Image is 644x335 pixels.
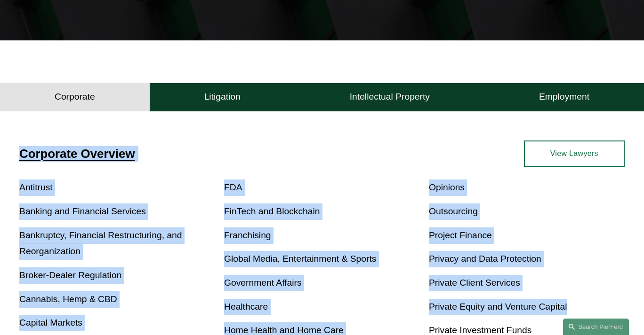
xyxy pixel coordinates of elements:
[350,91,430,102] h4: Intellectual Property
[19,182,53,192] a: Antitrust
[524,140,625,166] a: View Lawyers
[204,91,241,102] h4: Litigation
[224,278,302,288] a: Government Affairs
[224,230,271,240] a: Franchising
[55,91,95,102] h4: Corporate
[429,254,541,264] a: Privacy and Data Protection
[224,206,320,216] a: FinTech and Blockchain
[224,325,344,335] a: Home Health and Home Care
[429,325,531,335] a: Private Investment Funds
[19,294,117,304] a: Cannabis, Hemp & CBD
[429,206,478,216] a: Outsourcing
[19,270,121,280] a: Broker-Dealer Regulation
[429,302,567,312] a: Private Equity and Venture Capital
[224,182,242,192] a: FDA
[19,230,182,257] a: Bankruptcy, Financial Restructuring, and Reorganization
[429,230,492,240] a: Project Finance
[19,318,82,327] a: Capital Markets
[429,182,465,192] a: Opinions
[19,206,146,216] a: Banking and Financial Services
[19,147,135,160] a: Corporate Overview
[224,254,376,264] a: Global Media, Entertainment & Sports
[539,91,589,102] h4: Employment
[224,302,268,312] a: Healthcare
[429,278,520,288] a: Private Client Services
[563,319,629,335] a: Search this site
